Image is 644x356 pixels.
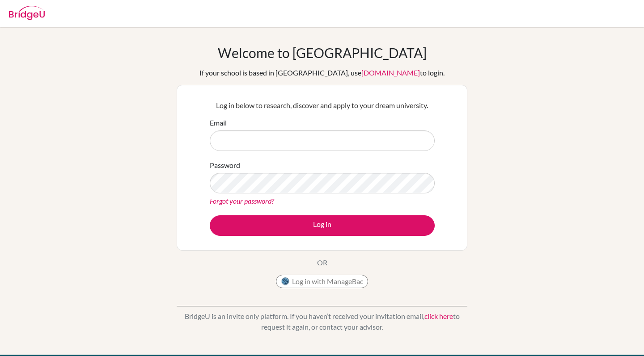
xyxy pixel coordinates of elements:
h1: Welcome to [GEOGRAPHIC_DATA] [218,45,427,61]
button: Log in with ManageBac [276,275,368,288]
p: BridgeU is an invite only platform. If you haven’t received your invitation email, to request it ... [177,311,467,332]
p: Log in below to research, discover and apply to your dream university. [210,100,435,111]
a: Forgot your password? [210,197,274,205]
p: OR [317,257,327,268]
div: If your school is based in [GEOGRAPHIC_DATA], use to login. [199,67,445,78]
a: click here [424,312,453,320]
label: Password [210,160,240,171]
a: [DOMAIN_NAME] [361,68,420,77]
label: Email [210,117,227,128]
img: Bridge-U [9,6,45,20]
button: Log in [210,215,435,236]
